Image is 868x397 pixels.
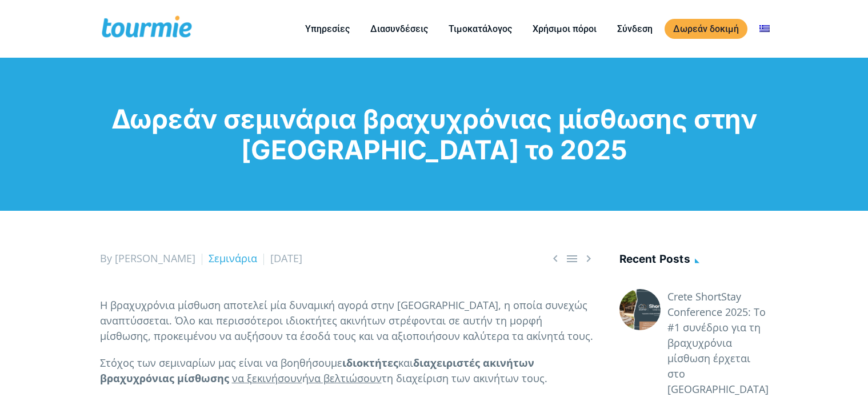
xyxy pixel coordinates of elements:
[100,251,195,265] span: By [PERSON_NAME]
[619,251,769,270] h4: Recent posts
[100,298,595,344] p: Η βραχυχρόνια μίσθωση αποτελεί μία δυναμική αγορά στην [GEOGRAPHIC_DATA], η οποία συνεχώς αναπτύσ...
[609,22,661,36] a: Σύνδεση
[440,22,521,36] a: Τιμοκατάλογος
[209,251,257,265] a: Σεμινάρια
[297,22,358,36] a: Υπηρεσίες
[342,356,398,370] strong: ιδιοκτήτες
[100,356,534,385] strong: διαχειριστές ακινήτων βραχυχρόνιας μίσθωσης
[270,251,302,265] span: [DATE]
[667,289,769,397] a: Crete ShortStay Conference 2025: Το #1 συνέδριο για τη βραχυχρόνια μίσθωση έρχεται στο [GEOGRAPHI...
[100,355,595,386] p: Στόχος των σεμιναρίων μας είναι να βοηθήσουμε και ή τη διαχείριση των ακινήτων τους.
[524,22,605,36] a: Χρήσιμοι πόροι
[309,371,382,385] span: να βελτιώσουν
[232,371,302,385] span: να ξεκινήσουν
[549,251,562,266] a: 
[565,251,579,266] a: 
[665,19,747,39] a: Δωρεάν δοκιμή
[582,251,595,266] a: 
[582,251,595,266] span: Next post
[549,251,562,266] span: Previous post
[362,22,437,36] a: Διασυνδέσεις
[100,103,769,165] h1: Δωρεάν σεμινάρια βραχυχρόνιας μίσθωσης στην [GEOGRAPHIC_DATA] το 2025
